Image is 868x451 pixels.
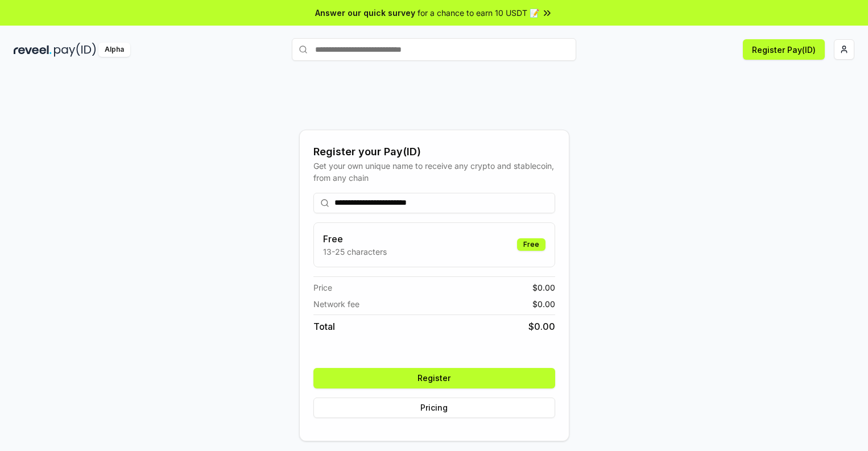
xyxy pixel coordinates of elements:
[517,238,545,251] div: Free
[313,144,555,160] div: Register your Pay(ID)
[313,398,555,418] button: Pricing
[418,7,539,19] span: for a chance to earn 10 USDT 📝
[313,320,335,333] span: Total
[743,39,825,60] button: Register Pay(ID)
[14,43,52,57] img: reveel_dark
[323,232,387,246] h3: Free
[313,282,332,293] span: Price
[313,298,359,310] span: Network fee
[315,7,415,19] span: Answer our quick survey
[532,298,555,310] span: $ 0.00
[313,368,555,388] button: Register
[313,160,555,184] div: Get your own unique name to receive any crypto and stablecoin, from any chain
[98,43,130,57] div: Alpha
[528,320,555,333] span: $ 0.00
[532,282,555,293] span: $ 0.00
[323,246,387,258] p: 13-25 characters
[54,43,96,57] img: pay_id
